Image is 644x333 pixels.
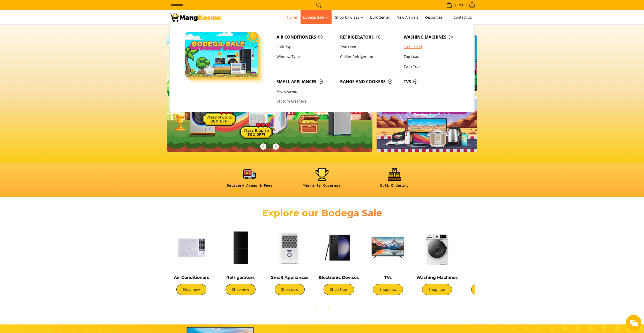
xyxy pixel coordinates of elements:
[338,77,401,86] a: Range and Cookers
[340,34,399,40] span: Refrigerators
[458,3,464,7] span: ₱0
[361,168,428,192] a: <h6><strong>Bulk Ordering</strong></h6>
[451,10,475,24] a: Contact Us
[185,32,258,77] img: Bodega Sale
[271,275,309,280] a: Small Appliances
[276,78,335,85] span: Small Appliances
[370,15,390,20] span: Bulk Center
[301,10,332,24] a: Bodega Sale
[471,284,501,295] a: Shop now
[401,42,465,52] a: Front Load
[323,303,334,314] button: Next
[404,34,462,40] span: Washing Machines
[445,2,465,8] span: •
[274,97,338,106] a: Vaccum Cleaners
[338,42,401,52] a: Two Door
[416,275,458,280] a: Washing Machines
[425,14,447,21] span: Resources
[216,168,283,192] a: <h6><strong>Delivery Areas & Fees</strong></h6>
[401,32,465,42] a: Washing Machines
[284,10,299,24] a: Home
[315,1,323,9] button: Search
[422,10,450,24] a: Resources
[335,14,364,21] span: Shop by Class
[274,87,338,97] a: Microwaves
[303,14,329,21] span: Bodega Sale
[226,275,255,280] a: Refrigerators
[274,32,338,42] a: Air Conditioners
[338,52,401,62] a: Chiller Refrigerator
[169,226,213,270] img: Air Conditioners
[274,77,338,86] a: Small Appliances
[401,52,465,62] a: Top Load
[373,284,403,295] a: Shop now
[453,15,472,20] span: Contact Us
[268,226,312,270] img: Small Appliances
[258,141,269,152] button: Previous
[274,52,338,62] a: Window Type
[174,275,209,280] a: Air Conditioners
[368,10,393,24] a: Bulk Center
[384,275,392,280] a: TVs
[276,34,335,40] span: Air Conditioners
[338,32,401,42] a: Refrigerators
[453,3,456,7] span: 0
[247,207,397,219] h2: Explore our Bodega Sale
[464,226,508,270] img: Cookers
[401,77,465,86] a: TVs
[366,226,410,270] img: TVs
[226,284,256,295] a: Shop now
[275,284,305,295] a: Shop now
[394,10,421,24] a: New Arrivals
[415,226,459,270] img: Washing Machines
[169,13,221,22] img: Mang Kosme: Your Home Appliances Warehouse Sale Partner!
[274,42,338,52] a: Split Type
[319,275,359,280] a: Electronic Devices
[333,10,366,24] a: Shop by Class
[340,78,399,85] span: Range and Cookers
[270,141,281,152] button: Next
[401,62,465,71] a: Twin Tub
[324,284,354,295] a: Shop Now
[404,78,462,85] span: TVs
[287,15,297,20] span: Home
[288,168,356,192] a: <h6><strong>Warranty Coverage</strong></h6>
[176,284,206,295] a: Shop now
[396,15,418,20] span: New Arrivals
[422,284,452,295] a: Shop now
[317,226,361,270] img: Electronic Devices
[226,10,475,24] nav: Main Menu
[167,35,389,161] a: More
[310,303,321,314] button: Previous
[219,226,263,270] img: Refrigerators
